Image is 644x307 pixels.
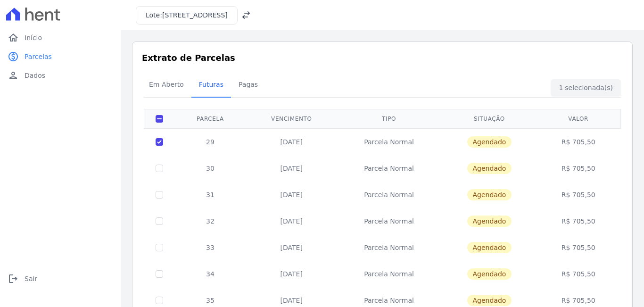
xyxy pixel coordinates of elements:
h3: Extrato de Parcelas [142,51,623,64]
a: paidParcelas [4,47,117,66]
span: Agendado [467,216,512,227]
td: Parcela Normal [337,155,441,182]
td: Parcela Normal [337,128,441,155]
td: [DATE] [246,234,337,261]
span: Pagas [233,75,264,94]
td: [DATE] [246,155,337,182]
td: 32 [174,208,246,234]
span: Agendado [467,242,512,253]
span: Futuras [193,75,229,94]
span: Sair [25,274,37,283]
a: logoutSair [4,269,117,288]
a: Em Aberto [141,73,191,98]
td: R$ 705,50 [538,155,619,182]
td: Parcela Normal [337,261,441,287]
span: Dados [25,71,45,80]
span: Agendado [467,136,512,148]
td: Parcela Normal [337,208,441,234]
span: [STREET_ADDRESS] [162,11,228,19]
a: homeInício [4,28,117,47]
td: Parcela Normal [337,234,441,261]
span: Parcelas [25,52,52,61]
a: personDados [4,66,117,85]
span: Agendado [467,163,512,174]
td: [DATE] [246,208,337,234]
i: home [8,32,19,43]
td: 34 [174,261,246,287]
td: 31 [174,182,246,208]
td: 33 [174,234,246,261]
th: Tipo [337,109,441,128]
td: R$ 705,50 [538,261,619,287]
i: person [8,70,19,81]
th: Vencimento [246,109,337,128]
td: Parcela Normal [337,182,441,208]
td: [DATE] [246,261,337,287]
td: R$ 705,50 [538,234,619,261]
span: Início [25,33,42,42]
a: Pagas [231,73,265,98]
span: Agendado [467,295,512,306]
td: R$ 705,50 [538,208,619,234]
a: Futuras [191,73,231,98]
td: [DATE] [246,182,337,208]
td: 30 [174,155,246,182]
td: [DATE] [246,128,337,155]
th: Valor [538,109,619,128]
td: R$ 705,50 [538,128,619,155]
span: Agendado [467,189,512,200]
td: 29 [174,128,246,155]
td: R$ 705,50 [538,182,619,208]
th: Situação [441,109,537,128]
th: Parcela [174,109,246,128]
span: Em Aberto [143,75,190,94]
h3: Lote: [146,10,228,20]
i: logout [8,273,19,284]
span: Agendado [467,268,512,280]
i: paid [8,51,19,62]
